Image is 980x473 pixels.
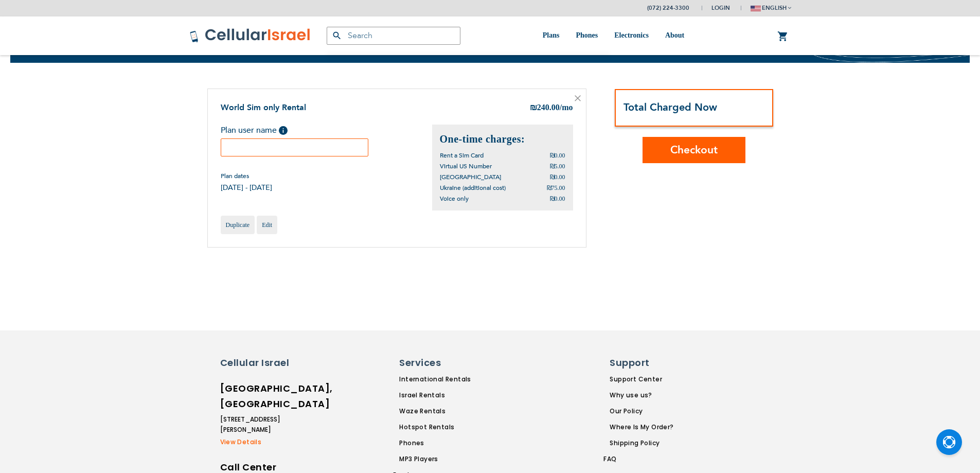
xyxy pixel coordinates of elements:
span: Plan dates [221,172,272,180]
a: (072) 224-3300 [647,4,689,12]
a: Where Is My Order? [610,423,673,432]
a: About [665,16,684,55]
span: ₪5.00 [550,163,565,170]
button: Checkout [643,137,745,163]
a: Shipping Policy [610,439,673,448]
span: Checkout [670,143,718,157]
a: Support Center [610,375,673,384]
h6: Cellular Israel [220,356,310,370]
span: Plan user name [221,125,277,136]
span: Voice only [440,195,469,203]
a: Waze Rentals [399,407,526,416]
img: english [751,6,761,11]
img: Cellular Israel Logo [189,28,311,43]
span: Plans [543,31,560,39]
a: Electronics [614,16,649,55]
h2: One-time charges: [440,132,565,146]
a: MP3 Players [399,454,526,464]
a: Duplicate [221,216,255,234]
a: World Sim only Rental [221,102,306,113]
a: View Details [220,437,310,447]
span: Edit [262,221,272,229]
a: Plans [543,16,560,55]
a: FAQ [603,454,673,464]
span: Electronics [614,31,649,39]
span: Virtual US Number [440,162,492,170]
li: [STREET_ADDRESS][PERSON_NAME] [220,414,310,435]
span: ₪0.00 [550,152,565,159]
a: Edit [257,216,277,234]
input: Search [327,27,460,45]
button: english [751,1,791,15]
span: Help [279,126,288,135]
span: Duplicate [226,221,250,229]
span: ₪75.00 [547,184,565,191]
span: [GEOGRAPHIC_DATA] [440,173,501,181]
a: Israel Rentals [399,391,526,400]
a: Hotspot Rentals [399,423,526,432]
a: International Rentals [399,375,526,384]
h6: Services [399,356,520,370]
span: [DATE] - [DATE] [221,183,272,192]
span: About [665,31,684,39]
span: Login [711,4,730,12]
a: Our Policy [610,407,673,416]
span: ₪0.00 [550,173,565,181]
a: Why use us? [610,391,673,400]
span: Ukraine (additional cost) [440,184,506,192]
span: Phones [576,31,598,39]
h6: [GEOGRAPHIC_DATA], [GEOGRAPHIC_DATA] [220,381,310,412]
span: ₪ [530,102,537,114]
div: 240.00 [530,102,573,114]
strong: Total Charged Now [623,100,717,114]
a: Phones [576,16,598,55]
span: ₪0.00 [550,195,565,202]
a: Phones [399,439,526,448]
h6: Support [610,356,667,370]
span: /mo [560,103,573,112]
span: Rent a Sim Card [440,151,484,160]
